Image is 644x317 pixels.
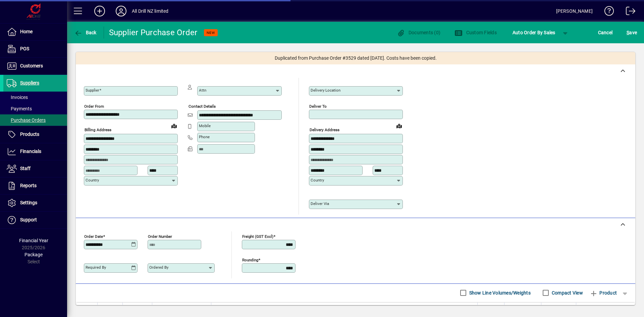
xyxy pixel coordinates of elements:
[3,23,67,40] a: Home
[89,5,110,17] button: Add
[598,27,613,38] span: Cancel
[468,289,531,296] label: Show Line Volumes/Weights
[7,117,46,123] span: Purchase Orders
[275,55,437,62] span: Duplicated from Purchase Order #3529 dated [DATE]. Costs have been copied.
[556,6,593,16] div: [PERSON_NAME]
[132,6,169,16] div: All Drill NZ limited
[627,30,629,35] span: S
[20,63,43,68] span: Customers
[149,265,168,270] mat-label: Ordered by
[454,30,497,35] span: Custom Fields
[242,257,258,262] mat-label: Rounding
[397,30,440,35] span: Documents (0)
[199,88,206,93] mat-label: Attn
[207,31,215,35] span: NEW
[395,27,442,39] button: Documents (0)
[84,234,103,239] mat-label: Order date
[394,120,405,131] a: View on map
[3,212,67,228] a: Support
[84,104,104,109] mat-label: Order from
[453,27,498,39] button: Custom Fields
[199,135,210,139] mat-label: Phone
[550,289,583,296] label: Compact View
[596,27,614,39] button: Cancel
[20,217,37,222] span: Support
[86,265,106,270] mat-label: Required by
[311,88,340,93] mat-label: Delivery Location
[3,92,67,103] a: Invoices
[3,177,67,194] a: Reports
[3,143,67,160] a: Financials
[24,252,43,257] span: Package
[20,166,31,171] span: Staff
[110,5,132,17] button: Profile
[20,200,37,205] span: Settings
[20,29,33,34] span: Home
[242,234,273,239] mat-label: Freight (GST excl)
[3,103,67,114] a: Payments
[513,27,555,38] span: Auto Order By Sales
[86,88,99,93] mat-label: Supplier
[74,30,97,35] span: Back
[109,27,198,38] div: Supplier Purchase Order
[20,149,41,154] span: Financials
[3,126,67,143] a: Products
[3,160,67,177] a: Staff
[199,123,211,128] mat-label: Mobile
[7,106,32,111] span: Payments
[309,104,327,109] mat-label: Deliver To
[311,201,329,206] mat-label: Deliver via
[19,238,48,243] span: Financial Year
[20,46,29,51] span: POS
[72,27,98,39] button: Back
[311,178,324,182] mat-label: Country
[509,27,559,39] button: Auto Order By Sales
[86,178,99,182] mat-label: Country
[67,27,104,39] app-page-header-button: Back
[3,114,67,126] a: Purchase Orders
[148,234,172,239] mat-label: Order number
[7,95,28,100] span: Invoices
[627,27,637,38] span: ave
[590,287,617,298] span: Product
[599,1,614,23] a: Knowledge Base
[20,183,37,188] span: Reports
[586,287,620,299] button: Product
[3,41,67,57] a: POS
[3,195,67,211] a: Settings
[20,80,39,86] span: Suppliers
[625,27,639,39] button: Save
[20,131,39,137] span: Products
[621,1,636,23] a: Logout
[3,58,67,74] a: Customers
[169,120,179,131] a: View on map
